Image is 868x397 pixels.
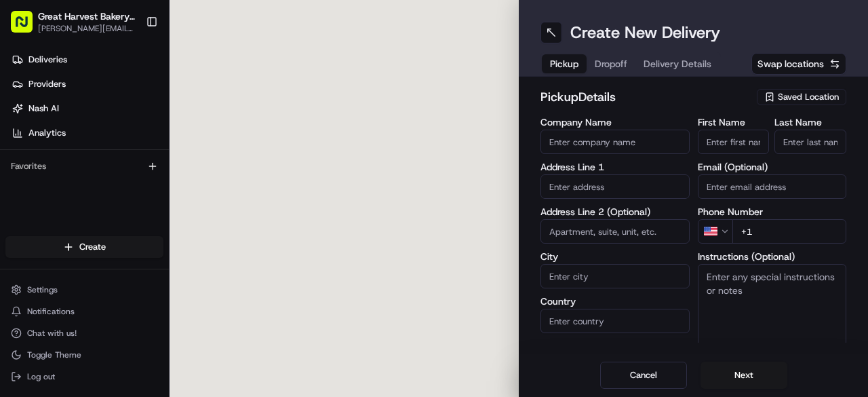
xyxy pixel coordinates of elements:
[5,367,163,386] button: Log out
[28,102,59,115] span: Nash AI
[27,328,77,339] span: Chat with us!
[5,345,163,364] button: Toggle Theme
[570,22,720,43] h1: Create New Delivery
[540,117,690,127] label: Company Name
[79,241,106,253] span: Create
[595,57,627,71] span: Dropoff
[732,219,847,244] input: Enter phone number
[5,302,163,321] button: Notifications
[540,264,690,288] input: Enter city
[27,371,55,382] span: Log out
[5,236,163,258] button: Create
[757,57,824,71] span: Swap locations
[540,207,690,216] label: Address Line 2 (Optional)
[540,297,690,306] label: Country
[5,122,169,144] a: Analytics
[540,252,690,261] label: City
[698,207,847,216] label: Phone Number
[5,324,163,343] button: Chat with us!
[644,57,711,71] span: Delivery Details
[5,280,163,299] button: Settings
[540,341,612,351] label: State
[540,219,690,244] input: Apartment, suite, unit, etc.
[698,252,847,261] label: Instructions (Optional)
[540,174,690,199] input: Enter address
[618,341,690,351] label: Zip Code
[5,155,163,177] div: Favorites
[5,5,140,38] button: Great Harvest Bakery - [GEOGRAPHIC_DATA][PERSON_NAME][EMAIL_ADDRESS][DOMAIN_NAME]
[540,88,749,107] h2: pickup Details
[751,53,846,75] button: Swap locations
[28,54,67,66] span: Deliveries
[5,98,169,119] a: Nash AI
[28,78,66,90] span: Providers
[5,49,169,71] a: Deliveries
[540,130,690,154] input: Enter company name
[5,73,169,95] a: Providers
[38,10,135,23] button: Great Harvest Bakery - [GEOGRAPHIC_DATA]
[600,362,687,389] button: Cancel
[774,130,846,154] input: Enter last name
[698,162,847,172] label: Email (Optional)
[540,162,690,172] label: Address Line 1
[27,306,75,317] span: Notifications
[540,309,690,333] input: Enter country
[701,362,787,389] button: Next
[28,127,66,139] span: Analytics
[778,91,839,103] span: Saved Location
[27,284,58,295] span: Settings
[38,23,135,34] button: [PERSON_NAME][EMAIL_ADDRESS][DOMAIN_NAME]
[27,349,81,360] span: Toggle Theme
[698,174,847,199] input: Enter email address
[774,117,846,127] label: Last Name
[550,57,578,71] span: Pickup
[698,130,770,154] input: Enter first name
[757,88,846,107] button: Saved Location
[698,117,770,127] label: First Name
